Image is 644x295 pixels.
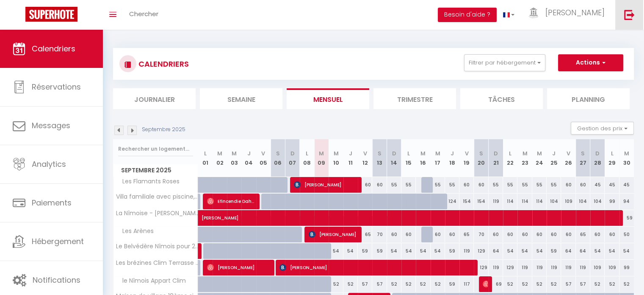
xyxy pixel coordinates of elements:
[605,227,619,242] div: 60
[142,126,185,134] p: Septembre 2025
[590,194,605,209] div: 104
[256,139,271,177] th: 05
[517,177,532,193] div: 55
[401,276,416,292] div: 52
[358,243,372,259] div: 59
[576,276,590,292] div: 57
[532,194,547,209] div: 114
[378,149,381,157] abbr: S
[32,197,72,208] span: Paiements
[532,276,547,292] div: 52
[416,139,430,177] th: 16
[503,260,517,275] div: 129
[517,276,532,292] div: 52
[459,194,474,209] div: 154
[438,8,497,22] button: Besoin d'aide ?
[343,243,358,259] div: 54
[561,139,575,177] th: 26
[517,243,532,259] div: 54
[483,276,487,292] span: [PERSON_NAME]
[416,243,430,259] div: 54
[503,243,517,259] div: 54
[547,243,561,259] div: 59
[619,243,634,259] div: 54
[372,227,387,242] div: 70
[387,139,401,177] th: 14
[401,227,416,242] div: 60
[489,260,503,275] div: 119
[590,260,605,275] div: 109
[294,177,356,193] span: [PERSON_NAME]
[401,177,416,193] div: 55
[306,149,308,157] abbr: L
[247,149,251,157] abbr: J
[590,276,605,292] div: 52
[619,139,634,177] th: 30
[561,194,575,209] div: 109
[204,149,207,157] abbr: L
[619,194,634,209] div: 94
[545,7,605,18] span: [PERSON_NAME]
[115,177,182,186] span: Les Flamants Roses
[416,276,430,292] div: 52
[494,149,498,157] abbr: D
[532,139,547,177] th: 24
[279,259,471,275] span: [PERSON_NAME]
[547,260,561,275] div: 119
[547,88,630,109] li: Planning
[619,177,634,193] div: 45
[576,194,590,209] div: 104
[532,243,547,259] div: 54
[537,149,542,157] abbr: M
[314,139,329,177] th: 09
[576,227,590,242] div: 65
[547,227,561,242] div: 60
[445,139,459,177] th: 18
[431,139,445,177] th: 17
[300,139,314,177] th: 08
[276,149,280,157] abbr: S
[290,149,295,157] abbr: D
[309,226,357,242] span: [PERSON_NAME]
[32,81,81,92] span: Réservations
[561,177,575,193] div: 60
[115,210,199,216] span: La Nîmoise - [PERSON_NAME] ·
[459,243,474,259] div: 119
[619,227,634,242] div: 50
[489,243,503,259] div: 64
[624,149,629,157] abbr: M
[285,139,299,177] th: 07
[517,194,532,209] div: 114
[503,227,517,242] div: 60
[217,149,222,157] abbr: M
[576,139,590,177] th: 27
[459,276,474,292] div: 117
[532,177,547,193] div: 55
[445,177,459,193] div: 55
[319,149,324,157] abbr: M
[372,177,387,193] div: 60
[561,227,575,242] div: 60
[474,260,488,275] div: 129
[445,276,459,292] div: 59
[25,7,77,22] img: Super Booking
[358,139,372,177] th: 12
[387,177,401,193] div: 55
[343,139,358,177] th: 11
[581,149,585,157] abbr: S
[552,149,556,157] abbr: J
[207,259,269,275] span: [PERSON_NAME]
[503,194,517,209] div: 114
[387,276,401,292] div: 52
[605,139,619,177] th: 29
[489,227,503,242] div: 60
[227,139,241,177] th: 03
[445,243,459,259] div: 59
[532,227,547,242] div: 60
[115,227,156,236] span: Les Arènes
[567,149,570,157] abbr: V
[590,243,605,259] div: 54
[605,177,619,193] div: 45
[113,164,198,177] span: Septembre 2025
[561,243,575,259] div: 64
